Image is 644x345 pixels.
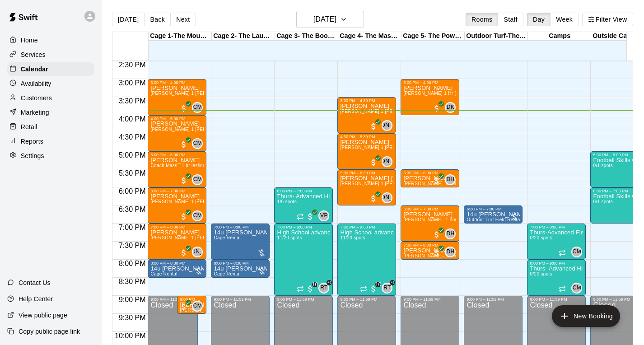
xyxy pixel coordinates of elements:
span: 4:00 PM [117,115,148,123]
div: 8:00 PM – 9:00 PM: Thurs- Advanced Hitting [527,260,586,296]
span: Cage Rental [214,235,240,240]
span: 3:30 PM [117,97,148,105]
div: Jeremy Almaguer [382,192,392,203]
div: 5:30 PM – 6:00 PM [403,171,457,175]
span: Chad Massengale [196,138,203,149]
div: Jeremy Almaguer [382,156,392,167]
p: Customers [21,93,52,103]
div: 9:00 PM – 11:59 PM [214,297,267,302]
a: Marketing [7,106,94,119]
div: 7:00 PM – 9:00 PM [340,225,393,229]
div: Cage 4- The Mash Zone [338,32,401,41]
span: Dusten Knight [448,102,456,113]
span: All customers have paid [179,176,188,185]
span: +1 [390,280,395,285]
span: RT [320,284,328,293]
span: 4:30 PM [117,133,148,141]
span: 9:30 PM [117,314,148,322]
span: 6:00 PM [117,187,148,195]
span: [PERSON_NAME] [364,193,411,202]
span: Vault Performance [322,210,329,221]
div: Denson Hull [445,247,456,257]
a: Reports [7,135,94,148]
div: Cage 3- The Boom Box [275,32,338,41]
span: [PERSON_NAME]- 1 hour pitching [403,217,477,222]
span: 3:00 PM [117,79,148,87]
span: [PERSON_NAME] 1 [PERSON_NAME] (pitching, hitting, catching or fielding) [150,127,315,132]
div: 5:00 PM – 6:00 PM: Maximus McNerney [148,151,206,187]
span: All customers have paid [369,122,378,131]
div: 9:00 PM – 11:59 PM [150,297,195,302]
div: Chad Massengale [192,102,203,113]
span: All customers have paid [432,104,441,113]
span: Recurring event [297,213,304,220]
span: 10 [375,282,381,287]
h6: [DATE] [313,13,336,26]
div: 7:00 PM – 8:00 PM: Thurs-Advanced Fielding & Arm care/Pitching [527,224,586,260]
span: Jeremy Almaguer [385,156,392,167]
span: 11/20 spots filled [277,235,302,240]
div: 6:30 PM – 7:30 PM: Phoenix Garcia [401,205,459,242]
div: Settings [7,149,94,163]
span: 8:30 PM [117,278,148,285]
div: 9:00 PM – 11:59 PM [277,297,330,302]
button: Week [550,13,579,26]
div: 3:30 PM – 4:30 PM [340,98,393,103]
span: All customers have paid [179,303,188,312]
div: 3:00 PM – 4:00 PM [150,80,204,85]
button: [DATE] [112,13,145,26]
p: Calendar [21,65,48,74]
span: [PERSON_NAME] 1 [PERSON_NAME] (hitting, fielding) [340,109,460,114]
div: 7:30 PM – 8:00 PM: Blaise Pehl [401,242,459,260]
button: Rooms [466,13,498,26]
span: CM [193,175,202,184]
div: 4:00 PM – 5:00 PM [150,117,204,121]
span: 7:00 PM [117,224,148,231]
p: Contact Us [19,278,51,287]
div: 6:00 PM – 7:00 PM [277,189,330,193]
div: 9:00 PM – 11:59 PM [340,297,393,302]
div: 9:00 PM – 11:59 PM [403,297,457,302]
div: 9:00 PM – 11:59 PM [467,297,520,302]
span: Recurring event [559,249,566,256]
div: 4:30 PM – 5:30 PM [340,135,393,139]
div: Jeremy Almaguer [192,247,203,257]
span: 10 [312,282,317,287]
span: DH [446,229,454,238]
span: 8:00 PM [117,260,148,267]
div: Vault Performance [318,210,329,221]
div: Ronnie Thames [318,283,329,294]
span: [PERSON_NAME] [364,121,411,130]
span: VP [320,211,328,220]
p: Settings [21,151,44,160]
div: Chad Massengale [192,210,203,221]
span: CM [193,302,202,311]
span: +1 [327,280,332,285]
div: 8:00 PM – 8:30 PM: 14u Ramirez [148,260,206,278]
div: Cage 5- The Power Alley [401,32,465,41]
div: 7:00 PM – 9:00 PM [277,225,330,229]
span: 0/1 spots filled [593,163,613,168]
p: Copy public page link [19,327,80,336]
span: Recurring event [360,285,367,293]
span: Recurring event [297,285,304,293]
p: Marketing [21,108,49,117]
div: 4:00 PM – 5:00 PM: Hunter Hutchins [148,115,206,151]
span: Coach Mass - 1 hr lesson - 2 person [150,163,229,168]
div: 7:00 PM – 8:00 PM [214,225,267,229]
div: Ronnie Thames [382,283,392,294]
span: [PERSON_NAME] 1 [PERSON_NAME] (pitching, hitting, catching or fielding) [150,199,315,204]
span: Chad Massengale [575,247,582,257]
div: 5:30 PM – 6:30 PM: Maddox Smiley [337,169,396,205]
span: CM [193,211,202,220]
span: 0/20 spots filled [530,235,552,240]
div: 6:30 PM – 7:00 PM [467,207,520,211]
span: 11/20 spots filled [340,235,365,240]
span: 0/20 spots filled [530,271,552,276]
span: [PERSON_NAME] 1 [PERSON_NAME] (hitting, fielding) [340,181,460,186]
div: Cage 2- The Launch Pad [212,32,275,41]
div: 6:30 PM – 7:00 PM: 14u Ramirez Practice [464,205,523,224]
span: [PERSON_NAME] [174,247,221,256]
div: Dusten Knight [445,102,456,113]
div: Outdoor Turf-The Yard [465,32,528,41]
